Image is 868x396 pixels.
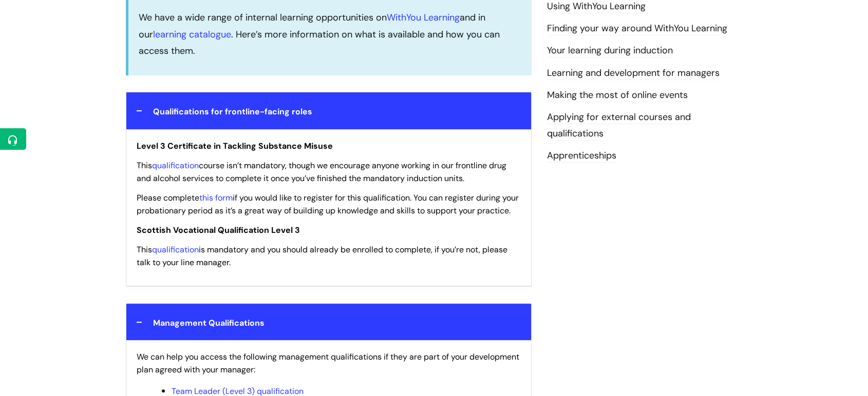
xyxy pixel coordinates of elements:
[137,141,333,151] span: Level 3 Certificate in Tackling Substance Misuse
[387,11,460,24] a: WithYou Learning
[547,149,616,163] a: Apprenticeships
[547,67,720,80] a: Learning and development for managers
[153,28,231,41] a: learning catalogue
[137,225,300,235] span: Scottish Vocational Qualification Level 3
[153,106,312,117] span: Qualifications for frontline-facing roles
[547,111,691,141] a: Applying for external courses and qualifications
[137,160,506,184] span: This course isn’t mandatory, though we encourage anyone working in our frontline drug and alcohol...
[137,192,519,216] span: Please complete if you would like to register for this qualification. You can register during you...
[199,192,233,203] a: this form
[547,22,727,35] a: Finding your way around WithYou Learning
[137,244,507,268] span: This is mandatory and you should already be enrolled to complete, if you’re not, please talk to y...
[152,160,199,171] a: qualification
[152,244,199,255] a: qualification
[139,9,521,59] p: We have a wide range of internal learning opportunities on and in our . Here’s more information o...
[153,318,265,328] span: Management Qualifications
[547,89,688,102] a: Making the most of online events
[137,351,519,375] span: We can help you access the following management qualifications if they are part of your developme...
[547,44,673,57] a: Your learning during induction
